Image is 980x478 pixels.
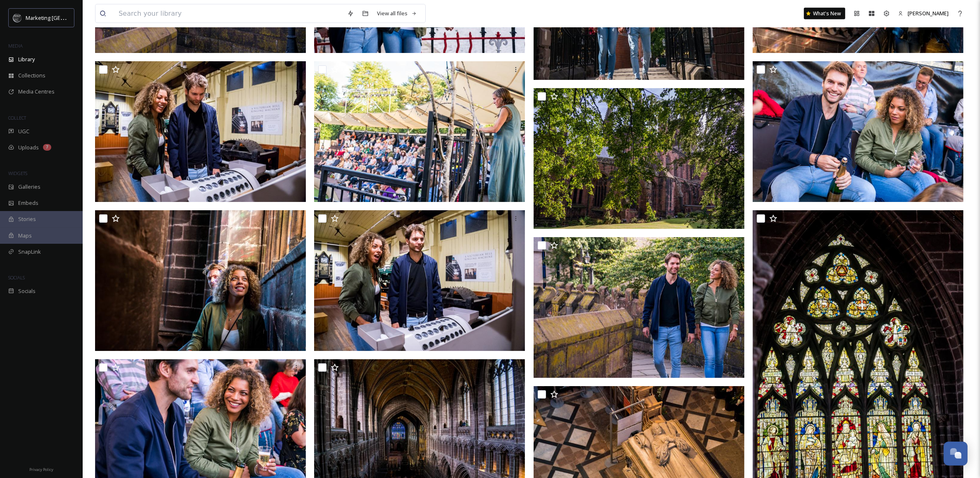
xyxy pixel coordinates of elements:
[114,5,343,23] input: Search your library
[95,210,306,351] img: Commercial_Photographer_Chester_Ioan_Said_Photography_003-Ioan%20Said.jpg
[18,127,29,135] span: UGC
[95,61,306,202] img: Commercial_Photographer_Chester_Ioan_Said_Photography_016-Ioan%20Said.jpg
[314,210,525,351] img: Commercial_Photographer_Chester_Ioan_Said_Photography_017-Ioan%20Said.jpg
[944,442,968,466] button: Open Chat
[314,61,525,202] img: Commercial_Photographer_Chester_Ioan_Said_Photography_176-Ioan%20Said.jpg
[18,72,45,79] span: Collections
[8,43,23,49] span: MEDIA
[8,115,26,121] span: COLLECT
[894,5,953,22] a: [PERSON_NAME]
[13,14,21,22] img: MC-Logo-01.svg
[29,464,53,474] a: Privacy Policy
[8,274,25,281] span: SOCIALS
[18,88,55,96] span: Media Centres
[534,237,744,378] img: Commercial_Photographer_Chester_Ioan_Said_Photography_162-Ioan%20Said.jpg
[18,215,36,223] span: Stories
[29,467,53,472] span: Privacy Policy
[18,232,32,240] span: Maps
[8,170,27,176] span: WIDGETS
[18,144,39,151] span: Uploads
[804,8,845,19] a: What's New
[753,61,963,202] img: Commercial_Photographer_Chester_Ioan_Said_Photography_163-Ioan%20Said.jpg
[43,144,51,151] div: 7
[18,287,36,295] span: Socials
[908,10,949,17] span: [PERSON_NAME]
[18,199,38,207] span: Embeds
[534,88,744,229] img: Commercial_Photographer_Chester_Ioan_Said_Photography_160-Ioan%20Said.jpg
[26,14,104,22] span: Marketing [GEOGRAPHIC_DATA]
[373,5,421,22] a: View all files
[18,183,41,191] span: Galleries
[18,55,35,63] span: Library
[18,248,41,256] span: SnapLink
